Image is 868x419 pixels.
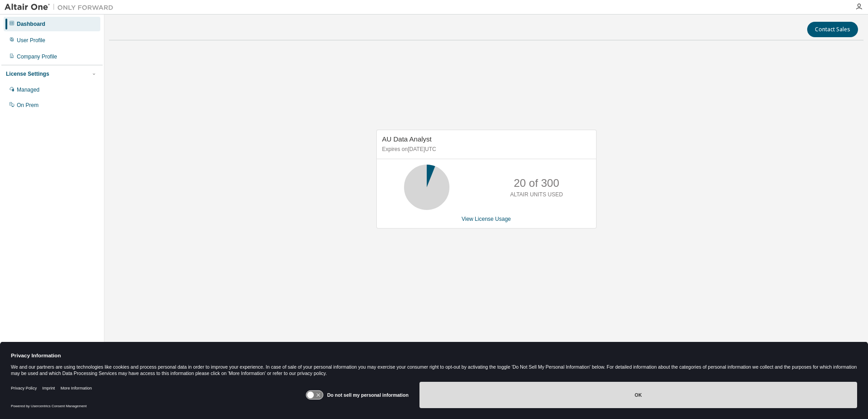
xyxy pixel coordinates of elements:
div: License Settings [6,70,49,78]
a: View License Usage [462,216,511,222]
button: Contact Sales [807,22,858,37]
div: Company Profile [17,53,57,60]
div: User Profile [17,37,45,44]
div: Managed [17,86,39,93]
p: ALTAIR UNITS USED [510,191,563,199]
div: Dashboard [17,20,45,28]
img: Altair One [5,3,118,12]
div: On Prem [17,102,39,109]
span: AU Data Analyst [382,135,432,143]
p: 20 of 300 [514,175,559,191]
p: Expires on [DATE] UTC [382,146,588,153]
